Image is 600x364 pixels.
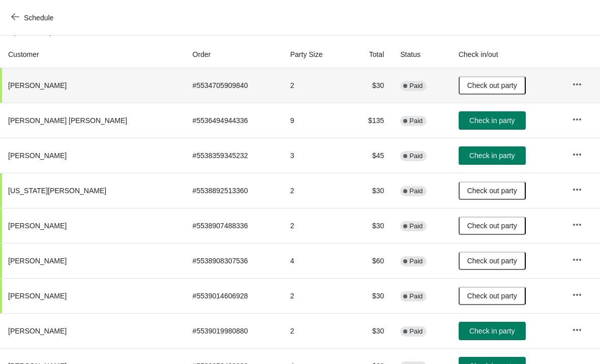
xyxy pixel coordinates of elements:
td: $135 [348,103,392,138]
span: Schedule [24,14,53,22]
span: Paid [409,222,423,230]
span: Check in party [469,116,515,125]
th: Party Size [282,41,349,68]
button: Check out party [459,181,526,200]
td: $45 [348,138,392,173]
td: # 5536494944336 [185,103,282,138]
span: Paid [409,117,423,125]
span: Check out party [467,257,517,265]
td: 2 [282,278,349,313]
td: 4 [282,243,349,278]
span: [PERSON_NAME] [8,327,67,335]
span: Paid [409,152,423,160]
td: $30 [348,173,392,208]
span: Check out party [467,222,517,230]
button: Check out party [459,217,526,235]
span: [PERSON_NAME] [PERSON_NAME] [8,116,127,125]
span: Check in party [469,327,515,335]
button: Check out party [459,252,526,270]
span: Check in party [469,151,515,160]
button: Schedule [5,9,62,27]
td: # 5534705909840 [185,68,282,103]
button: Check in party [459,146,526,165]
th: Check in/out [451,41,564,68]
th: Total [348,41,392,68]
span: Check out party [467,292,517,300]
span: [PERSON_NAME] [8,151,67,160]
span: [PERSON_NAME] [8,222,67,230]
td: # 5538892513360 [185,173,282,208]
td: $30 [348,278,392,313]
td: # 5538907488336 [185,208,282,243]
button: Check in party [459,322,526,340]
td: 2 [282,173,349,208]
td: # 5539014606928 [185,278,282,313]
span: Check out party [467,81,517,89]
td: # 5538908307536 [185,243,282,278]
span: Paid [409,327,423,336]
span: [PERSON_NAME] [8,81,67,89]
td: 9 [282,103,349,138]
td: 2 [282,68,349,103]
span: [US_STATE][PERSON_NAME] [8,187,106,195]
td: 3 [282,138,349,173]
td: # 5539019980880 [185,313,282,348]
span: Paid [409,187,423,195]
th: Order [185,41,282,68]
td: 2 [282,208,349,243]
span: Paid [409,292,423,300]
span: [PERSON_NAME] [8,292,67,300]
td: # 5538359345232 [185,138,282,173]
td: $60 [348,243,392,278]
span: Paid [409,257,423,265]
td: $30 [348,68,392,103]
button: Check out party [459,76,526,95]
th: Status [392,41,450,68]
td: 2 [282,313,349,348]
button: Check in party [459,111,526,130]
span: [PERSON_NAME] [8,257,67,265]
span: Check out party [467,187,517,195]
span: Paid [409,82,423,90]
td: $30 [348,208,392,243]
button: Check out party [459,287,526,305]
td: $30 [348,313,392,348]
